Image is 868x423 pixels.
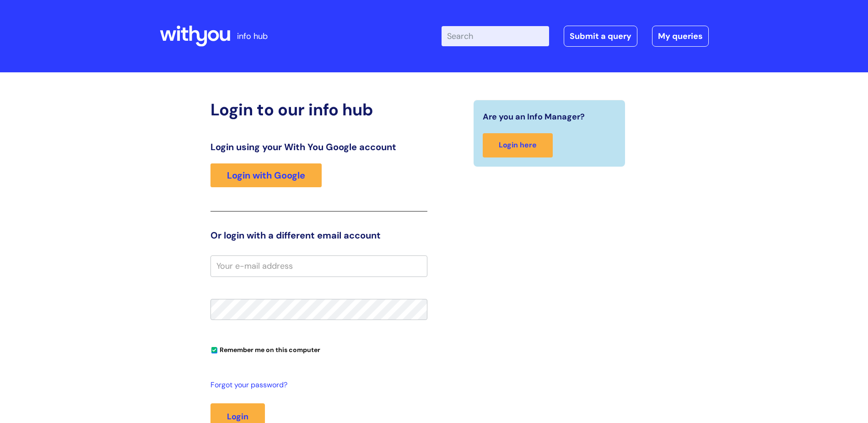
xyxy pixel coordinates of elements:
p: info hub [237,29,268,43]
div: You can uncheck this option if you're logging in from a shared device [210,342,427,357]
a: My queries [652,26,709,47]
a: Login here [483,133,553,157]
h3: Or login with a different email account [210,230,427,241]
a: Login with Google [210,163,322,187]
input: Your e-mail address [210,255,427,277]
h2: Login to our info hub [210,100,427,119]
a: Forgot your password? [210,379,423,392]
h3: Login using your With You Google account [210,141,427,152]
a: Submit a query [564,26,637,47]
span: Are you an Info Manager? [483,109,585,124]
input: Remember me on this computer [211,347,217,353]
label: Remember me on this computer [210,344,320,354]
input: Search [442,26,549,46]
